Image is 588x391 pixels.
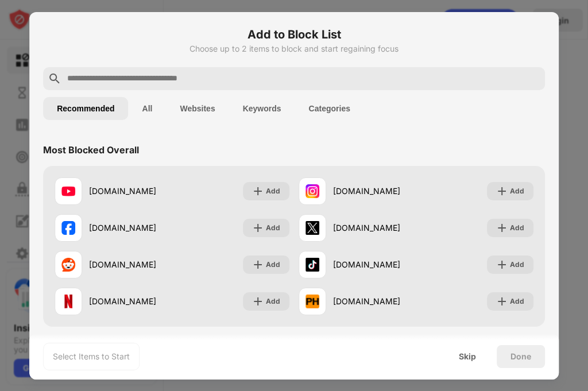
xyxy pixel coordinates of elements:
div: Skip [459,352,476,361]
img: favicons [305,221,319,235]
div: Done [510,352,531,361]
img: favicons [61,221,75,235]
div: Add [510,222,524,234]
div: [DOMAIN_NAME] [333,295,416,307]
div: Add [510,185,524,197]
div: [DOMAIN_NAME] [89,222,172,234]
img: favicons [305,295,319,308]
button: Categories [295,97,364,120]
div: Add [510,296,524,307]
div: [DOMAIN_NAME] [333,222,416,234]
div: Most Blocked Overall [43,144,139,156]
div: Add [266,296,280,307]
img: favicons [61,258,75,272]
div: Add [266,185,280,197]
div: Select Items to Start [53,351,130,362]
img: favicons [305,258,319,272]
img: favicons [61,184,75,198]
button: Websites [166,97,229,120]
div: [DOMAIN_NAME] [89,258,172,270]
img: search.svg [48,72,61,86]
h6: Add to Block List [43,26,545,43]
div: Add [266,259,280,270]
div: [DOMAIN_NAME] [89,295,172,307]
button: Keywords [229,97,295,120]
img: favicons [61,295,75,308]
button: Recommended [43,97,128,120]
div: [DOMAIN_NAME] [333,185,416,197]
div: Choose up to 2 items to block and start regaining focus [43,44,545,53]
div: [DOMAIN_NAME] [89,185,172,197]
button: All [129,97,167,120]
div: Add [510,259,524,270]
div: Add [266,222,280,234]
img: favicons [305,184,319,198]
div: [DOMAIN_NAME] [333,258,416,270]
